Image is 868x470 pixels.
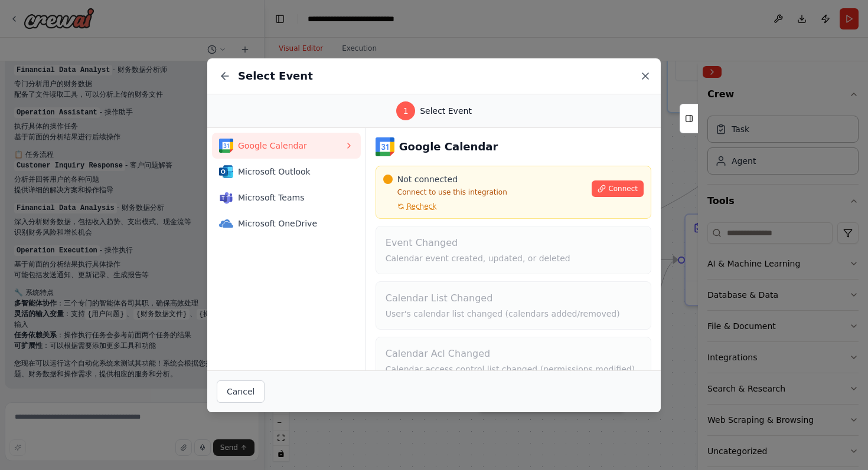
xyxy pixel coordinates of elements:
[376,337,651,385] button: Calendar Acl ChangedCalendar access control list changed (permissions modified)
[397,173,458,185] span: Not connected
[212,133,361,159] button: Google CalendarGoogle Calendar
[238,140,344,152] span: Google Calendar
[592,180,644,197] button: Connect
[212,211,361,236] button: Microsoft OneDriveMicrosoft OneDrive
[238,218,344,229] span: Microsoft OneDrive
[608,184,638,193] span: Connect
[212,159,361,185] button: Microsoft OutlookMicrosoft Outlook
[396,101,415,120] div: 1
[219,216,233,231] img: Microsoft OneDrive
[386,363,641,375] p: Calendar access control list changed (permissions modified)
[376,137,394,156] img: Google Calendar
[219,165,233,179] img: Microsoft Outlook
[383,202,436,211] button: Recheck
[238,192,344,203] span: Microsoft Teams
[383,188,585,197] p: Connect to use this integration
[238,166,344,178] span: Microsoft Outlook
[376,281,651,330] button: Calendar List ChangedUser's calendar list changed (calendars added/removed)
[386,347,641,361] h4: Calendar Acl Changed
[217,380,265,403] button: Cancel
[386,291,641,305] h4: Calendar List Changed
[420,105,472,117] span: Select Event
[386,308,641,320] p: User's calendar list changed (calendars added/removed)
[219,139,233,153] img: Google Calendar
[399,139,498,155] h3: Google Calendar
[212,185,361,211] button: Microsoft TeamsMicrosoft Teams
[238,68,313,84] h2: Select Event
[376,226,651,274] button: Event ChangedCalendar event created, updated, or deleted
[407,202,436,211] span: Recheck
[386,236,641,250] h4: Event Changed
[386,252,641,264] p: Calendar event created, updated, or deleted
[219,190,233,205] img: Microsoft Teams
